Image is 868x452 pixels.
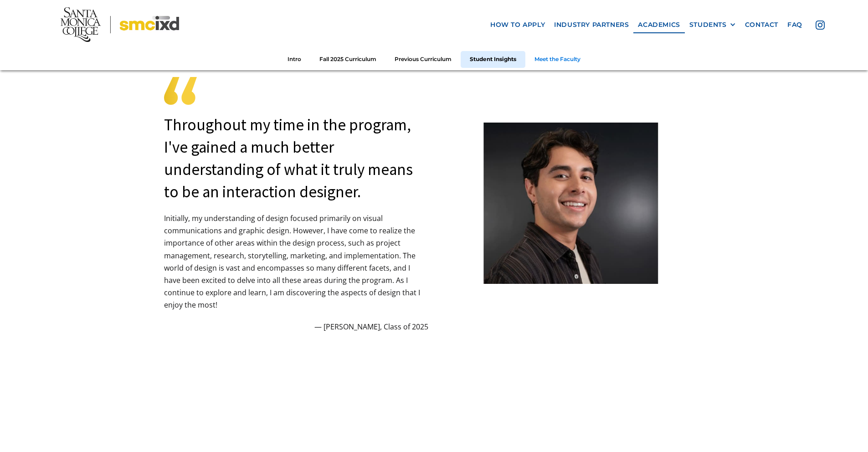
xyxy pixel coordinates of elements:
[550,16,633,33] a: industry partners
[689,21,727,29] div: STUDENTS
[486,16,550,33] a: how to apply
[461,51,525,68] a: Student Insights
[816,21,825,30] img: icon - instagram
[278,51,310,68] a: Intro
[61,7,179,42] img: Santa Monica College - SMC IxD logo
[310,51,385,68] a: Fall 2025 Curriculum
[525,51,590,68] a: Meet the Faculty
[164,77,197,105] img: icon - quote
[164,321,428,333] p: — [PERSON_NAME], Class of 2025
[164,114,428,203] div: Throughout my time in the program, I've gained a much better understanding of what it truly means...
[164,212,428,312] p: Initially, my understanding of design focused primarily on visual communications and graphic desi...
[740,16,783,33] a: contact
[633,16,684,33] a: Academics
[783,16,807,33] a: faq
[689,21,736,29] div: STUDENTS
[385,51,461,68] a: Previous Curriculum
